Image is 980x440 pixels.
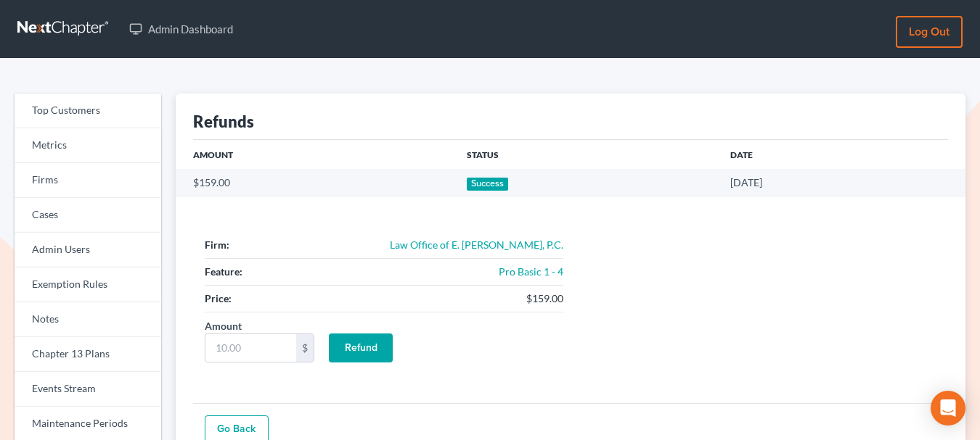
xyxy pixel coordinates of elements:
th: Amount [176,140,455,169]
strong: Price: [205,292,232,304]
a: Admin Dashboard [122,16,240,42]
div: Success [467,178,509,191]
div: Open Intercom Messenger [931,391,965,426]
div: Refunds [193,111,254,132]
a: Metrics [15,128,161,163]
th: Status [455,140,719,169]
strong: Firm: [205,238,229,251]
a: Law Office of E. [PERSON_NAME], P.C. [390,238,563,251]
a: Log out [896,16,963,48]
a: Pro Basic 1 - 4 [499,265,563,278]
td: [DATE] [719,169,965,196]
label: Amount [205,318,242,333]
div: $159.00 [526,291,563,306]
strong: Feature: [205,265,242,278]
a: Exemption Rules [15,267,161,302]
input: Refund [329,333,393,362]
td: $159.00 [176,169,455,196]
a: Cases [15,198,161,233]
a: Admin Users [15,233,161,267]
th: Date [719,140,965,169]
a: Events Stream [15,372,161,407]
a: Firms [15,163,161,198]
input: 10.00 [205,334,296,362]
a: Top Customers [15,94,161,128]
div: $ [296,334,314,362]
a: Chapter 13 Plans [15,337,161,372]
a: Notes [15,302,161,337]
